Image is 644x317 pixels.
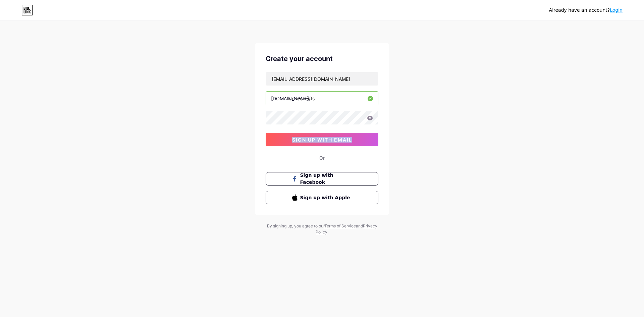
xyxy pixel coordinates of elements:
[300,172,352,186] span: Sign up with Facebook
[319,154,325,161] div: Or
[271,95,311,102] div: [DOMAIN_NAME]/
[610,7,623,13] a: Login
[292,137,352,143] span: sign up with email
[549,7,623,14] div: Already have an account?
[266,133,378,146] button: sign up with email
[324,223,356,228] a: Terms of Service
[266,72,378,86] input: Email
[266,92,378,105] input: username
[300,194,352,201] span: Sign up with Apple
[266,191,378,204] button: Sign up with Apple
[266,54,378,64] div: Create your account
[266,172,378,186] button: Sign up with Facebook
[265,223,379,235] div: By signing up, you agree to our and .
